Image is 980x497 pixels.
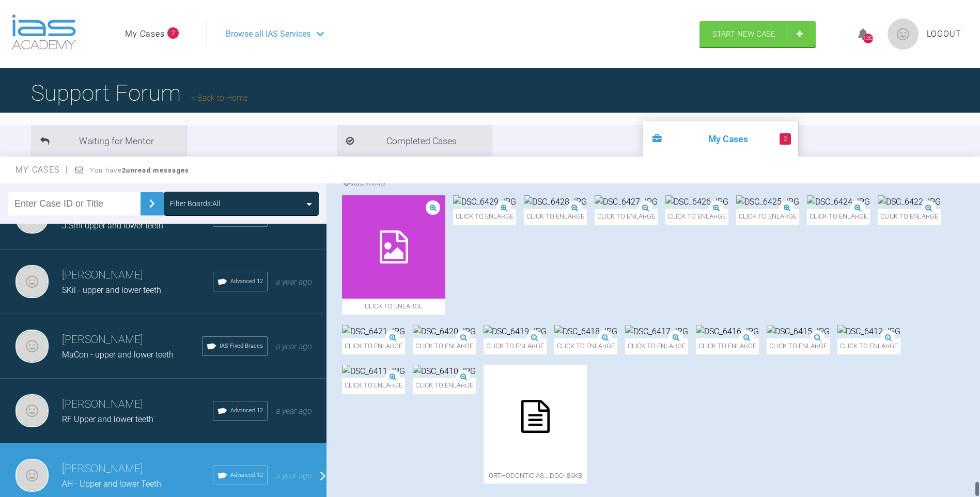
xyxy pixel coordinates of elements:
[484,338,547,354] span: Click to enlarge
[696,325,759,338] img: DSC_6416.JPG
[276,277,312,287] span: a year ago
[15,265,49,298] img: Neil Fearns
[62,460,213,478] h3: [PERSON_NAME]
[220,341,263,351] span: IAS Fixed Braces
[31,75,248,111] h1: Support Forum
[125,27,165,41] a: My Cases
[230,406,263,415] span: Advanced 12
[230,277,263,286] span: Advanced 12
[888,19,919,50] img: profile.png
[767,338,830,354] span: Click to enlarge
[62,331,202,349] h3: [PERSON_NAME]
[62,285,161,295] span: SKil - upper and lower teeth
[643,121,798,157] li: My Cases
[554,325,617,338] img: DSC_6418.JPG
[837,325,900,338] img: DSC_6412.JPG
[665,209,728,225] span: Click to enlarge
[226,27,310,41] span: Browse all IAS Services
[62,479,161,489] span: AH - Upper and lower Teeth
[167,27,179,39] span: 2
[15,330,49,363] img: Neil Fearns
[413,338,476,354] span: Click to enlarge
[863,34,873,43] div: 1383
[15,165,69,175] span: My Cases
[625,325,688,338] img: DSC_6417.JPG
[15,459,49,492] img: Neil Fearns
[595,195,658,209] img: DSC_6427.JPG
[62,267,213,284] h3: [PERSON_NAME]
[342,378,405,394] span: Click to enlarge
[807,209,870,225] span: Click to enlarge
[15,394,49,427] img: Neil Fearns
[484,468,587,484] span: orthodontic As….doc - 86KB
[413,365,476,378] img: DSC_6410.JPG
[230,471,263,480] span: Advanced 12
[736,209,799,225] span: Click to enlarge
[780,133,791,145] span: 2
[342,299,445,315] span: Click to enlarge
[625,338,688,354] span: Click to enlarge
[191,93,248,103] a: Back to Home
[31,125,186,157] li: Waiting for Mentor
[12,14,76,50] img: logo-light.3e3ef733.png
[337,125,492,157] li: Completed Cases
[807,195,870,209] img: DSC_6424.JPG
[665,195,728,209] img: DSC_6426.JPG
[122,166,189,174] strong: 2 unread messages
[453,209,516,225] span: Click to enlarge
[342,325,405,338] img: DSC_6421.JPG
[837,338,900,354] span: Click to enlarge
[62,350,174,360] span: MaCon - upper and lower teeth
[342,338,405,354] span: Click to enlarge
[524,209,587,225] span: Click to enlarge
[276,341,312,351] span: a year ago
[62,414,153,424] span: RF Upper and lower teeth
[878,209,941,225] span: Click to enlarge
[276,471,312,480] span: a year ago
[144,195,160,212] img: chevronRight.28bd32b0.svg
[342,177,972,189] h4: Attachments
[8,192,141,215] input: Enter Case ID or Title
[696,338,759,354] span: Click to enlarge
[927,27,961,41] a: Logout
[276,406,312,416] span: a year ago
[736,195,799,209] img: DSC_6425.JPG
[90,166,190,174] span: You have
[413,378,476,394] span: Click to enlarge
[699,21,816,47] a: Start New Case
[595,209,658,225] span: Click to enlarge
[170,198,220,209] div: Filter Boards: All
[62,396,213,413] h3: [PERSON_NAME]
[484,325,547,338] img: DSC_6419.JPG
[878,195,941,209] img: DSC_6422.JPG
[342,365,405,378] img: DSC_6411.JPG
[413,325,476,338] img: DSC_6420.JPG
[767,325,830,338] img: DSC_6415.JPG
[712,29,775,39] span: Start New Case
[554,338,617,354] span: Click to enlarge
[62,221,163,230] span: J Smi upper and lower teeth
[453,195,516,209] img: DSC_6429.JPG
[524,195,587,209] img: DSC_6428.JPG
